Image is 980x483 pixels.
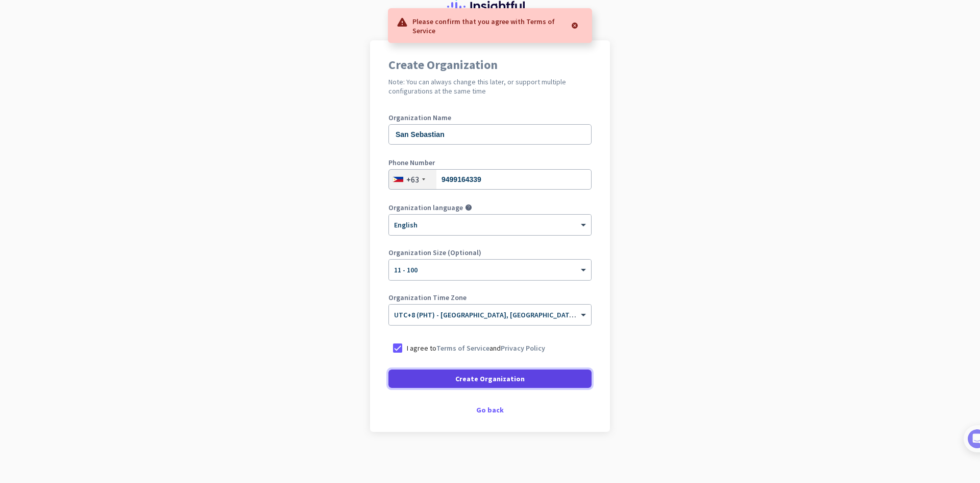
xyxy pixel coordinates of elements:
[388,204,463,211] label: Organization language
[388,124,592,145] input: What is the name of your organization?
[388,77,592,96] h2: Note: You can always change this later, or support multiple configurations at the same time
[465,204,472,211] i: help
[388,159,592,166] label: Phone Number
[388,370,592,388] button: Create Organization
[412,16,565,35] p: Please confirm that you agree with Terms of Service
[407,343,545,353] p: I agree to and
[388,406,592,413] div: Go back
[388,294,592,301] label: Organization Time Zone
[388,249,592,256] label: Organization Size (Optional)
[388,114,592,121] label: Organization Name
[455,374,525,384] span: Create Organization
[501,343,545,353] a: Privacy Policy
[388,169,592,190] input: 2 3234 5678
[388,59,592,71] h1: Create Organization
[406,174,419,185] div: +63
[436,343,489,353] a: Terms of Service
